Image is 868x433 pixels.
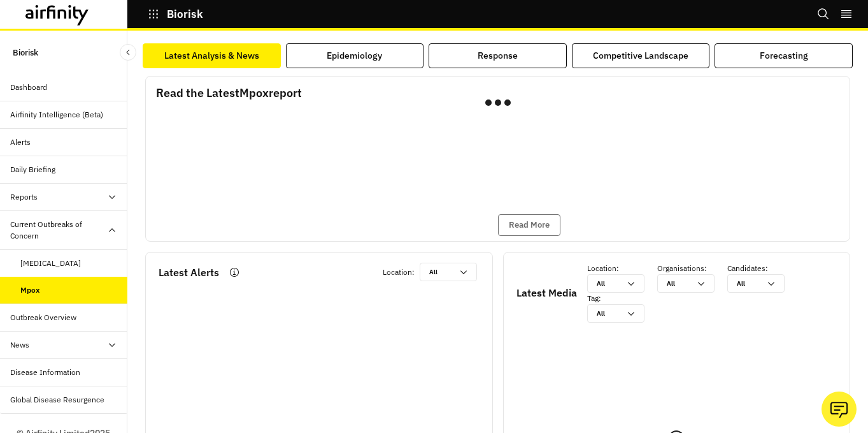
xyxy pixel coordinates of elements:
p: Tag : [587,293,657,304]
div: Daily Briefing [10,164,55,175]
button: Biorisk [148,3,203,25]
div: Forecasting [760,49,808,62]
div: Disease Information [10,367,80,378]
div: Mpox [20,284,40,296]
p: Latest Media [516,285,577,300]
div: Alerts [10,136,31,148]
div: [MEDICAL_DATA] [20,258,81,269]
p: Organisations : [657,263,727,274]
div: Response [478,49,518,62]
button: Read More [498,214,560,236]
p: Candidates : [727,263,797,274]
div: Outbreak Overview [10,312,76,323]
p: Location : [587,263,657,274]
div: Epidemiology [327,49,382,62]
p: Biorisk [167,8,203,20]
p: Read the Latest Mpox report [156,84,302,101]
p: Biorisk [13,41,38,64]
div: News [10,339,29,351]
div: Current Outbreaks of Concern [10,219,107,242]
div: Global Disease Resurgence [10,394,104,406]
div: Airfinity Intelligence (Beta) [10,109,103,121]
div: Dashboard [10,82,47,93]
div: Reports [10,191,38,203]
button: Close Sidebar [120,44,136,61]
button: Ask our analysts [822,392,857,427]
div: Competitive Landscape [593,49,688,62]
p: Location : [383,267,415,278]
div: Latest Analysis & News [164,49,259,62]
button: Search [817,3,830,25]
p: Latest Alerts [159,265,219,280]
